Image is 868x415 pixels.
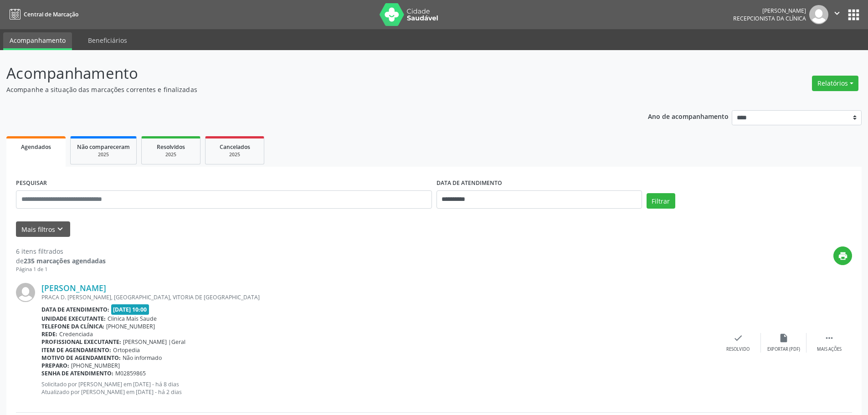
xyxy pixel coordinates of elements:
b: Senha de atendimento: [41,369,113,377]
i: print [838,251,848,261]
div: 6 itens filtrados [16,246,106,256]
i:  [824,333,834,343]
div: Página 1 de 1 [16,266,106,273]
a: [PERSON_NAME] [41,283,106,293]
b: Telefone da clínica: [41,323,104,330]
div: PRACA D. [PERSON_NAME], [GEOGRAPHIC_DATA], VITORIA DE [GEOGRAPHIC_DATA] [41,293,715,301]
label: DATA DE ATENDIMENTO [437,176,502,190]
b: Unidade executante: [41,315,106,323]
p: Acompanhamento [6,62,605,85]
div: de [16,256,106,266]
div: [PERSON_NAME] [733,7,806,15]
p: Solicitado por [PERSON_NAME] em [DATE] - há 8 dias Atualizado por [PERSON_NAME] em [DATE] - há 2 ... [41,380,715,396]
span: Agendados [21,143,51,151]
img: img [16,283,35,302]
i: check [733,333,743,343]
b: Preparo: [41,362,69,369]
span: [PHONE_NUMBER] [71,362,120,369]
i:  [832,8,842,18]
span: Resolvidos [157,143,185,151]
span: Central de Marcação [24,10,78,18]
div: 2025 [148,151,194,158]
div: Exportar (PDF) [767,346,800,353]
span: Cancelados [220,143,250,151]
b: Motivo de agendamento: [41,354,121,362]
span: [DATE] 10:00 [111,304,149,315]
label: PESQUISAR [16,176,47,190]
span: Recepcionista da clínica [733,15,806,22]
b: Profissional executante: [41,338,121,346]
span: Ortopedia [113,346,140,354]
b: Item de agendamento: [41,346,111,354]
p: Ano de acompanhamento [648,110,729,122]
span: M02859865 [115,369,146,377]
a: Beneficiários [82,32,134,48]
span: Clinica Mais Saude [108,315,157,323]
strong: 235 marcações agendadas [24,256,106,265]
button: print [833,246,852,265]
div: 2025 [77,151,130,158]
p: Acompanhe a situação das marcações correntes e finalizadas [6,85,605,94]
b: Data de atendimento: [41,306,109,313]
span: [PERSON_NAME] |Geral [123,338,185,346]
button: Relatórios [812,76,858,91]
img: img [809,5,828,24]
i: insert_drive_file [779,333,789,343]
b: Rede: [41,330,57,338]
span: [PHONE_NUMBER] [106,323,155,330]
div: Mais ações [817,346,842,353]
div: Resolvido [726,346,750,353]
button: Filtrar [647,193,675,209]
button: apps [846,7,862,23]
i: keyboard_arrow_down [55,224,65,234]
a: Central de Marcação [6,7,78,22]
span: Não compareceram [77,143,130,151]
span: Não informado [123,354,162,362]
a: Acompanhamento [3,32,72,50]
span: Credenciada [59,330,93,338]
button:  [828,5,846,24]
button: Mais filtroskeyboard_arrow_down [16,221,70,237]
div: 2025 [212,151,257,158]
